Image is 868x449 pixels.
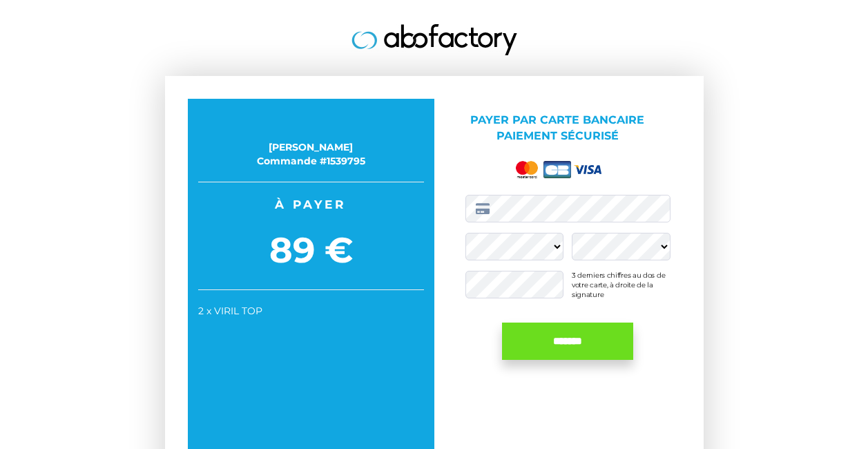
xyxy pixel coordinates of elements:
[543,161,571,178] img: cb.png
[574,165,601,174] img: visa.png
[572,271,671,298] div: 3 derniers chiffres au dos de votre carte, à droite de la signature
[198,304,424,318] div: 2 x VIRIL TOP
[513,158,541,181] img: mastercard.png
[445,113,671,144] p: Payer par Carte bancaire
[198,196,424,213] span: À payer
[198,140,424,154] div: [PERSON_NAME]
[198,154,424,168] div: Commande #1539795
[198,225,424,276] span: 89 €
[351,24,517,55] img: logo.jpg
[496,129,619,142] span: Paiement sécurisé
